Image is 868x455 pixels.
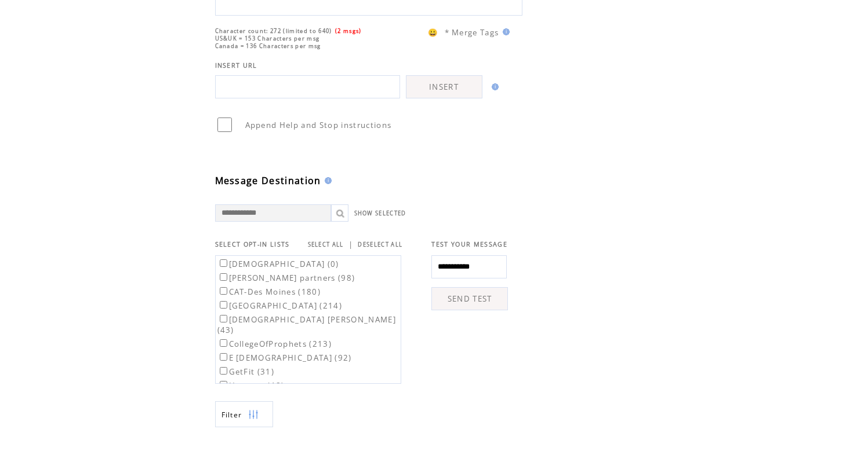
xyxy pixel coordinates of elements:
span: Canada = 136 Characters per msg [215,42,321,50]
span: INSERT URL [215,61,257,69]
span: Show filters [221,410,242,420]
input: [PERSON_NAME] partners (98) [220,273,227,281]
span: SELECT OPT-IN LISTS [215,240,290,248]
span: (2 msgs) [335,27,362,35]
a: SEND TEST [431,287,508,310]
input: E [DEMOGRAPHIC_DATA] (92) [220,353,227,361]
label: E [DEMOGRAPHIC_DATA] (92) [217,353,352,363]
a: DESELECT ALL [358,241,402,248]
img: help.gif [488,83,499,90]
label: GetFit (31) [217,366,275,377]
span: Character count: 272 (limited to 640) [215,27,332,35]
input: [DEMOGRAPHIC_DATA] [PERSON_NAME] (43) [220,315,227,322]
a: SHOW SELECTED [354,210,406,217]
a: SELECT ALL [308,241,344,248]
span: * Merge Tags [445,27,499,38]
img: help.gif [499,28,510,35]
input: [GEOGRAPHIC_DATA] (214) [220,301,227,309]
img: filters.png [248,402,259,428]
span: 😀 [428,27,438,38]
img: help.gif [321,177,332,184]
span: TEST YOUR MESSAGE [431,240,507,248]
span: | [348,239,353,249]
a: Filter [215,401,273,427]
label: [GEOGRAPHIC_DATA] (214) [217,300,343,311]
label: [PERSON_NAME] partners (98) [217,273,355,283]
input: CAT-Des Moines (180) [220,287,227,295]
label: CAT-Des Moines (180) [217,287,321,297]
span: Message Destination [215,174,321,187]
input: CollegeOfProphets (213) [220,339,227,347]
span: Append Help and Stop instructions [245,120,392,130]
input: [DEMOGRAPHIC_DATA] (0) [220,259,227,267]
span: US&UK = 153 Characters per msg [215,35,320,42]
label: Houston (48) [217,380,285,391]
input: GetFit (31) [220,367,227,375]
label: [DEMOGRAPHIC_DATA] [PERSON_NAME] (43) [217,314,397,335]
label: [DEMOGRAPHIC_DATA] (0) [217,259,339,269]
input: Houston (48) [220,381,227,388]
label: CollegeOfProphets (213) [217,339,332,349]
a: INSERT [406,75,482,98]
